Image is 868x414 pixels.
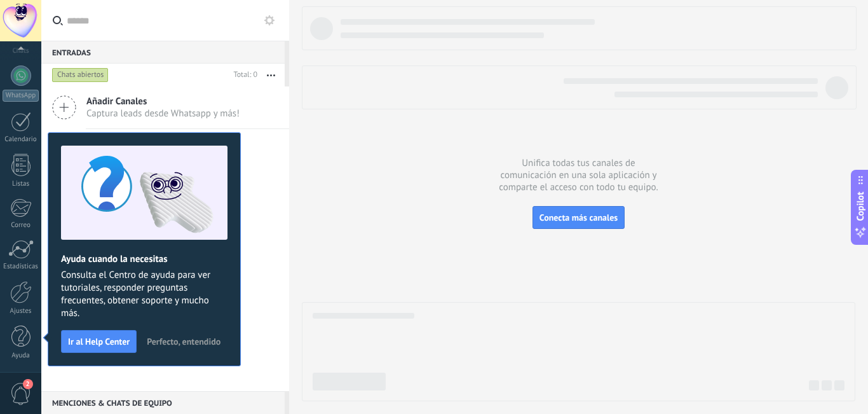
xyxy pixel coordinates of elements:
button: Conecta más canales [532,206,625,229]
div: Entradas [41,41,285,64]
div: WhatsApp [3,90,39,102]
h2: Ayuda cuando la necesitas [61,253,227,265]
span: Añadir Canales [86,95,240,107]
div: Listas [3,180,39,188]
span: Perfecto, entendido [147,337,220,346]
div: Ayuda [3,352,39,360]
div: Estadísticas [3,263,39,271]
span: Conecta más canales [539,212,618,223]
div: Total: 0 [229,69,257,81]
span: Captura leads desde Whatsapp y más! [86,107,240,120]
span: Copilot [854,191,867,221]
button: Perfecto, entendido [141,332,226,351]
div: Menciones & Chats de equipo [41,391,285,414]
div: Correo [3,221,39,230]
div: Calendario [3,135,39,144]
button: Ir al Help Center [61,330,137,353]
span: 2 [23,379,33,389]
div: Chats abiertos [52,67,109,83]
span: Consulta el Centro de ayuda para ver tutoriales, responder preguntas frecuentes, obtener soporte ... [61,269,227,320]
button: Más [257,64,285,86]
span: Ir al Help Center [68,337,130,346]
div: Ajustes [3,307,39,315]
